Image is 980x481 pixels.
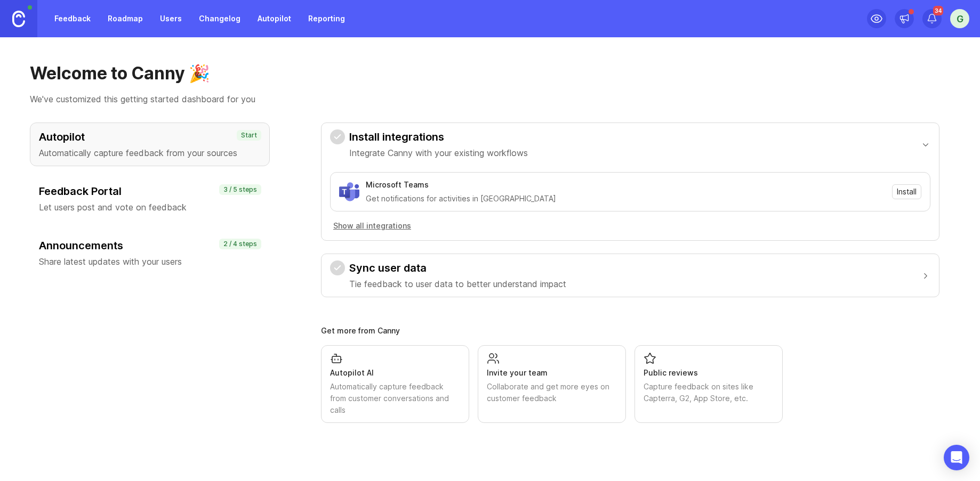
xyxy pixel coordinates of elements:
[302,9,351,28] a: Reporting
[330,254,930,297] button: Sync user dataTie feedback to user data to better understand impact
[487,367,617,379] div: Invite your team
[644,367,774,379] div: Public reviews
[330,166,930,240] div: Install integrationsIntegrate Canny with your existing workflows
[251,9,298,28] a: Autopilot
[48,9,97,28] a: Feedback
[933,6,943,15] span: 34
[330,123,930,166] button: Install integrationsIntegrate Canny with your existing workflows
[30,231,270,275] button: AnnouncementsShare latest updates with your users2 / 4 steps
[644,381,774,404] div: Capture feedback on sites like Capterra, G2, App Store, etc.
[944,445,969,470] div: Open Intercom Messenger
[349,278,566,290] p: Tie feedback to user data to better understand impact
[349,146,528,159] p: Integrate Canny with your existing workflows
[39,255,261,268] p: Share latest updates with your users
[366,193,886,205] div: Get notifications for activities in [GEOGRAPHIC_DATA]
[39,201,261,214] p: Let users post and vote on feedback
[330,367,460,379] div: Autopilot AI
[39,129,261,144] h3: Autopilot
[330,381,460,416] div: Automatically capture feedback from customer conversations and calls
[366,179,429,191] div: Microsoft Teams
[39,146,261,159] p: Automatically capture feedback from your sources
[897,186,917,197] span: Install
[349,260,566,275] h3: Sync user data
[487,381,617,404] div: Collaborate and get more eyes on customer feedback
[30,93,950,105] p: We've customized this getting started dashboard for you
[321,327,939,335] div: Get more from Canny
[634,345,783,423] a: Public reviewsCapture feedback on sites like Capterra, G2, App Store, etc.
[241,131,257,140] p: Start
[192,9,247,28] a: Changelog
[30,123,270,166] button: AutopilotAutomatically capture feedback from your sourcesStart
[101,9,149,28] a: Roadmap
[330,220,414,232] button: Show all integrations
[349,129,528,144] h3: Install integrations
[330,220,930,232] a: Show all integrations
[223,240,257,248] p: 2 / 4 steps
[892,184,921,199] button: Install
[321,345,469,423] a: Autopilot AIAutomatically capture feedback from customer conversations and calls
[950,9,969,28] button: G
[30,63,950,84] h1: Welcome to Canny 🎉
[478,345,626,423] a: Invite your teamCollaborate and get more eyes on customer feedback
[12,11,25,27] img: Canny Home
[223,185,257,194] p: 3 / 5 steps
[30,177,270,221] button: Feedback PortalLet users post and vote on feedback3 / 5 steps
[39,238,261,253] h3: Announcements
[39,184,261,199] h3: Feedback Portal
[339,182,359,202] img: Microsoft Teams
[154,9,188,28] a: Users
